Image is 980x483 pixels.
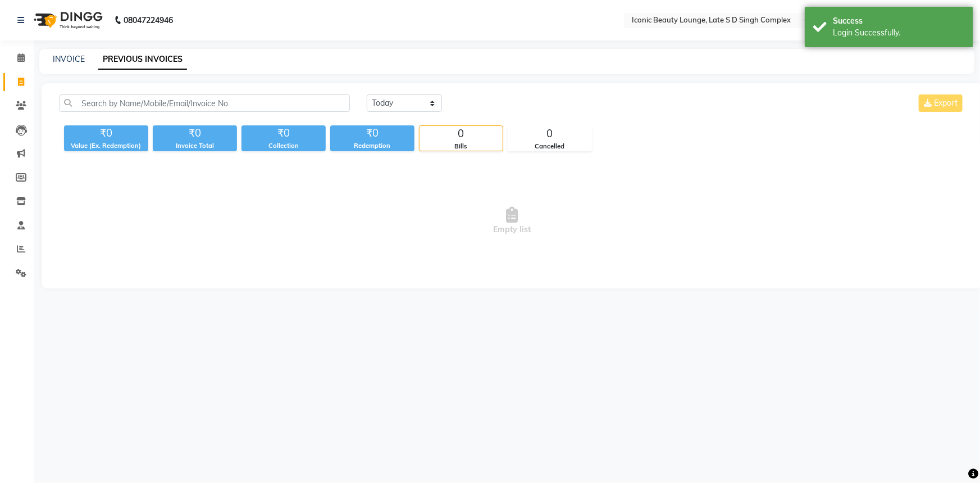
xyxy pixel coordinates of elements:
div: Cancelled [508,142,591,151]
span: Empty list [60,165,965,277]
div: ₹0 [153,125,237,141]
div: Login Successfully. [833,27,965,39]
div: Collection [241,141,326,151]
div: ₹0 [64,125,148,141]
div: ₹0 [241,125,326,141]
div: 0 [420,126,503,142]
a: INVOICE [53,54,85,64]
div: Invoice Total [153,141,237,151]
a: PREVIOUS INVOICES [98,49,187,70]
img: logo [29,4,106,36]
div: 0 [508,126,591,142]
div: Redemption [330,141,414,151]
div: Bills [420,142,503,151]
b: 08047224946 [124,4,173,36]
div: Value (Ex. Redemption) [64,141,148,151]
div: Success [833,15,965,27]
input: Search by Name/Mobile/Email/Invoice No [60,94,350,112]
div: ₹0 [330,125,414,141]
